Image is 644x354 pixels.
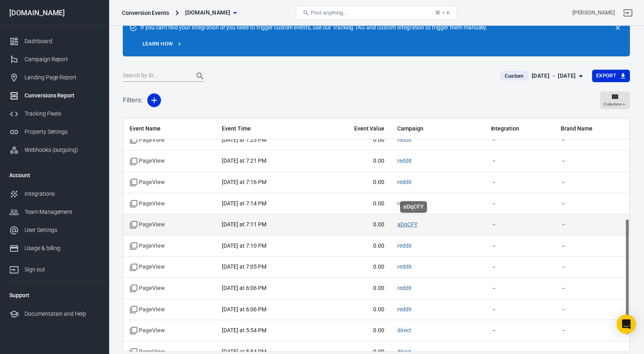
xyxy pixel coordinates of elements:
[3,286,106,305] li: Support
[561,125,623,133] span: Brand Name
[400,201,427,213] div: aDqCFY
[3,123,106,141] a: Property Settings
[3,239,106,257] a: Usage & billing
[572,8,615,17] div: Account id: zL4j7kky
[561,136,623,144] span: －
[190,66,210,86] button: Search
[397,284,412,292] span: reddit
[397,327,411,333] a: direct
[397,157,412,165] span: reddit
[491,221,548,229] span: －
[140,38,184,50] a: Learn how
[397,263,412,271] span: reddit
[491,136,548,144] span: －
[324,200,384,208] span: 0.00
[561,242,623,250] span: －
[397,221,417,228] a: aDqCFY
[222,200,266,207] time: 2025-09-14T19:14:16-07:00
[397,306,412,313] a: reddit
[561,221,623,229] span: －
[561,306,623,314] span: －
[25,244,99,253] div: Usage & billing
[397,327,411,335] span: direct
[25,190,99,198] div: Integrations
[491,306,548,314] span: －
[491,327,548,335] span: －
[618,3,638,23] a: Sign out
[491,125,548,133] span: Integration
[3,166,106,185] li: Account
[324,221,384,229] span: 0.00
[130,200,165,208] span: Standard event name
[491,242,548,250] span: －
[397,178,412,186] span: reddit
[130,284,165,292] span: Standard event name
[561,178,623,186] span: －
[324,178,384,186] span: 0.00
[397,200,412,207] a: reddit
[397,179,412,185] a: reddit
[130,178,165,186] span: Standard event name
[3,203,106,221] a: Team Management
[222,306,266,313] time: 2025-09-14T18:06:28-07:00
[123,71,187,81] input: Search by ID...
[222,263,266,270] time: 2025-09-14T19:05:46-07:00
[130,306,165,314] span: Standard event name
[25,110,99,118] div: Tracking Pixels
[491,157,548,165] span: －
[397,157,412,164] a: reddit
[25,128,99,136] div: Property Settings
[397,263,412,270] a: reddit
[561,284,623,292] span: －
[397,125,478,133] span: Campaign
[222,285,266,291] time: 2025-09-14T18:06:31-07:00
[25,146,99,154] div: Webhooks (outgoing)
[324,284,384,292] span: 0.00
[3,32,106,50] a: Dashboard
[3,185,106,203] a: Integrations
[25,91,99,100] div: Conversions Report
[612,22,623,33] button: close
[3,9,106,17] div: [DOMAIN_NAME]
[604,101,621,108] span: Columns
[397,242,412,250] span: reddit
[25,37,99,46] div: Dashboard
[397,200,412,208] span: reddit
[324,136,384,144] span: 0.00
[25,55,99,64] div: Campaign Report
[222,242,266,249] time: 2025-09-14T19:10:59-07:00
[502,72,526,80] span: Custom
[25,73,99,82] div: Landing Page Report
[222,179,266,185] time: 2025-09-14T19:16:01-07:00
[561,200,623,208] span: －
[130,136,165,144] span: Standard event name
[324,125,384,133] span: Event Value
[25,310,99,318] div: Documentation and Help
[3,68,106,87] a: Landing Page Report
[122,9,169,17] div: Conversion Events
[561,157,623,165] span: －
[296,6,457,20] button: Find anything...⌘ + K
[123,118,630,352] div: scrollable content
[617,315,636,334] div: Open Intercom Messenger
[130,157,165,165] span: Standard event name
[130,125,209,133] span: Event Name
[324,327,384,335] span: 0.00
[222,125,311,133] span: Event Time
[397,285,412,291] a: reddit
[592,70,630,82] button: Export
[435,10,450,16] div: ⌘ + K
[3,141,106,159] a: Webhooks (outgoing)
[3,87,106,105] a: Conversions Report
[397,242,412,249] a: reddit
[311,10,347,16] span: Find anything...
[185,8,230,18] span: sansarsolutions.ca
[491,284,548,292] span: －
[493,69,592,83] button: Custom[DATE] － [DATE]
[491,200,548,208] span: －
[561,327,623,335] span: －
[397,221,417,229] span: aDqCFY
[222,327,266,333] time: 2025-09-14T17:54:39-07:00
[600,91,630,109] button: Columns
[397,137,412,143] a: reddit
